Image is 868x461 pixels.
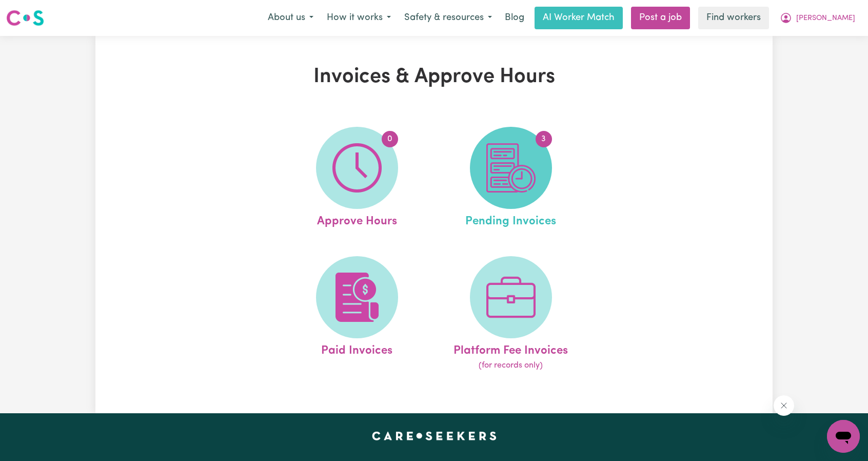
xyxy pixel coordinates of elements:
[283,256,431,372] a: Paid Invoices
[631,7,690,29] a: Post a job
[321,338,392,360] span: Paid Invoices
[453,338,568,360] span: Platform Fee Invoices
[698,7,769,29] a: Find workers
[214,65,654,89] h1: Invoices & Approve Hours
[465,209,556,230] span: Pending Invoices
[398,7,499,29] button: Safety & resources
[261,7,320,29] button: About us
[317,209,397,230] span: Approve Hours
[320,7,398,29] button: How it works
[6,9,44,27] img: Careseekers logo
[283,127,431,230] a: Approve Hours
[536,131,552,147] span: 3
[499,7,530,29] a: Blog
[437,256,585,372] a: Platform Fee Invoices(for records only)
[6,7,62,15] span: Need any help?
[437,127,585,230] a: Pending Invoices
[773,7,862,29] button: My Account
[6,6,44,30] a: Careseekers logo
[382,131,398,147] span: 0
[479,359,543,372] span: (for records only)
[774,395,794,416] iframe: Close message
[535,7,623,29] a: AI Worker Match
[827,420,860,453] iframe: Button to launch messaging window
[796,13,855,24] span: [PERSON_NAME]
[372,432,497,440] a: Careseekers home page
